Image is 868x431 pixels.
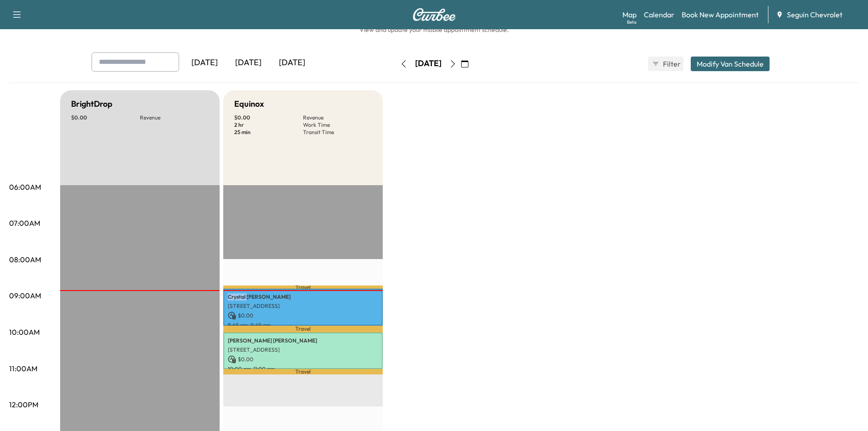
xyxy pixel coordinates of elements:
[9,363,37,374] p: 11:00AM
[9,399,38,410] p: 12:00PM
[303,114,372,121] p: Revenue
[228,293,378,301] p: Crystal [PERSON_NAME]
[663,58,679,69] span: Filter
[9,25,859,34] h6: View and update your mobile appointment schedule.
[415,58,442,69] div: [DATE]
[223,369,383,374] p: Travel
[787,9,842,20] span: Seguin Chevrolet
[648,57,683,71] button: Filter
[622,9,637,20] a: MapBeta
[71,114,140,121] p: $ 0.00
[234,98,264,110] h5: Equinox
[223,286,383,289] p: Travel
[71,98,113,110] h5: BrightDrop
[226,52,270,73] div: [DATE]
[627,19,637,26] div: Beta
[228,312,378,320] p: $ 0.00
[234,121,303,129] p: 2 hr
[270,52,314,73] div: [DATE]
[9,290,41,301] p: 09:00AM
[9,182,41,192] p: 06:00AM
[9,254,41,265] p: 08:00AM
[234,129,303,136] p: 25 min
[140,114,209,121] p: Revenue
[228,355,378,363] p: $ 0.00
[228,302,378,310] p: [STREET_ADDRESS]
[183,52,226,73] div: [DATE]
[228,365,378,373] p: 10:00 am - 11:00 am
[228,337,378,344] p: [PERSON_NAME] [PERSON_NAME]
[644,9,674,20] a: Calendar
[228,322,378,329] p: 8:49 am - 9:49 am
[9,218,40,228] p: 07:00AM
[234,114,303,121] p: $ 0.00
[303,121,372,129] p: Work Time
[223,326,383,332] p: Travel
[303,129,372,136] p: Transit Time
[228,346,378,353] p: [STREET_ADDRESS]
[412,8,456,21] img: Curbee Logo
[691,57,770,71] button: Modify Van Schedule
[9,327,40,338] p: 10:00AM
[682,9,759,20] a: Book New Appointment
